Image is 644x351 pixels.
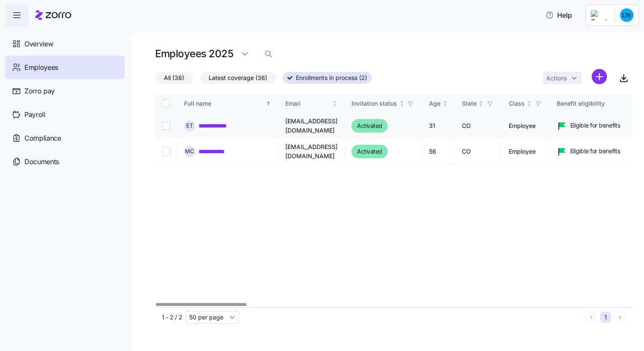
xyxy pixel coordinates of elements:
td: 56 [422,139,455,165]
button: Previous page [586,312,597,323]
button: 1 [600,312,611,323]
input: Select all records [162,99,170,108]
a: Employees [5,56,125,79]
svg: add icon [592,69,607,84]
div: Not sorted [399,101,405,106]
td: [EMAIL_ADDRESS][DOMAIN_NAME] [279,113,345,139]
span: All (38) [164,72,184,83]
div: Class [509,99,525,108]
td: Employee [502,113,550,139]
div: Sorted ascending [266,101,271,106]
th: ClassNot sorted [502,94,550,113]
span: Payroll [24,109,46,120]
td: CO [455,139,502,165]
span: Zorro pay [24,86,55,96]
span: Eligible for benefits [570,147,620,155]
div: Email [285,99,330,108]
span: M C [185,149,194,154]
input: Select record 2 [162,147,170,156]
img: Employer logo [591,10,608,20]
span: Help [545,10,572,20]
th: Full nameSorted ascending [177,94,279,113]
input: Select record 1 [162,122,170,130]
span: Actions [546,75,567,81]
a: Documents [5,150,125,173]
span: Activated [357,121,382,131]
a: Zorro pay [5,79,125,103]
div: State [462,99,477,108]
span: Compliance [24,133,61,144]
span: Enrollments in process (2) [296,72,367,83]
div: Invitation status [352,99,397,108]
td: [EMAIL_ADDRESS][DOMAIN_NAME] [279,139,345,165]
span: Documents [24,157,59,167]
th: Invitation statusNot sorted [345,94,422,113]
span: Eligible for benefits [570,121,620,130]
span: 1 - 2 / 2 [162,313,182,322]
th: AgeNot sorted [422,94,455,113]
span: E T [186,123,193,128]
th: EmailNot sorted [279,94,345,113]
div: Not sorted [478,101,484,106]
img: c0e0388fe6342deee47f791d0dfbc0c5 [620,8,633,22]
th: StateNot sorted [455,94,502,113]
span: Employees [24,62,58,73]
span: Latest coverage (36) [209,72,267,83]
button: Help [539,7,579,24]
h1: Employees 2025 [155,47,233,60]
div: Not sorted [332,101,338,106]
td: Employee [502,139,550,165]
button: Actions [543,72,582,84]
td: CO [455,113,502,139]
div: Not sorted [442,101,448,106]
div: Age [429,99,440,108]
span: Overview [24,39,53,49]
div: Full name [184,99,264,108]
span: Activated [357,146,382,157]
a: Overview [5,32,125,56]
a: Compliance [5,126,125,150]
td: 31 [422,113,455,139]
button: Next page [614,312,625,323]
a: Payroll [5,103,125,126]
div: Not sorted [526,101,532,106]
